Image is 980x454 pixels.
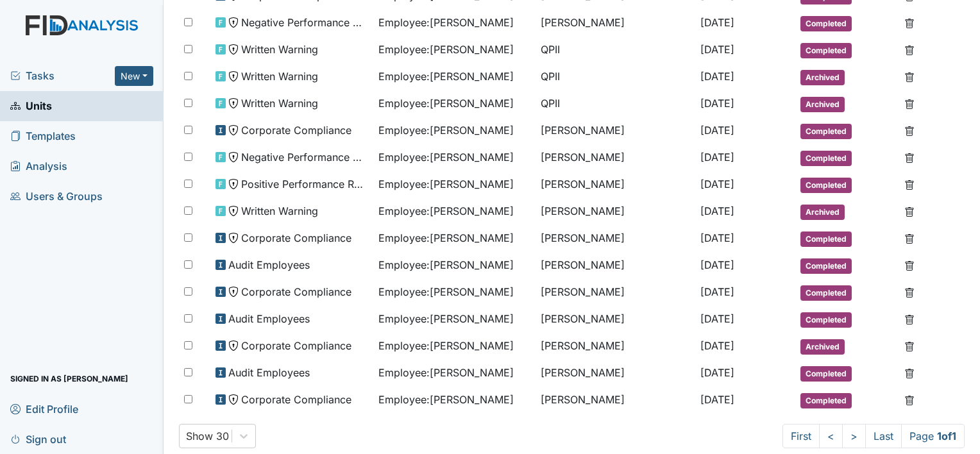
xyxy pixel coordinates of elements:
[115,66,153,86] button: New
[241,338,351,353] span: Corporate Compliance
[378,69,514,84] span: Employee : [PERSON_NAME]
[186,428,229,444] div: Show 30
[800,97,845,112] span: Archived
[865,424,902,448] a: Last
[800,366,852,382] span: Completed
[904,257,915,273] a: Delete
[904,230,915,246] a: Delete
[536,387,695,414] td: [PERSON_NAME]
[904,311,915,326] a: Delete
[700,231,734,244] span: [DATE]
[700,70,734,83] span: [DATE]
[800,16,852,31] span: Completed
[536,360,695,387] td: [PERSON_NAME]
[241,284,351,299] span: Corporate Compliance
[904,338,915,353] a: Delete
[241,42,318,57] span: Written Warning
[904,96,915,111] a: Delete
[536,198,695,225] td: [PERSON_NAME]
[378,149,514,165] span: Employee : [PERSON_NAME]
[904,176,915,192] a: Delete
[536,279,695,306] td: [PERSON_NAME]
[536,225,695,252] td: [PERSON_NAME]
[10,126,76,146] span: Templates
[10,399,78,419] span: Edit Profile
[904,149,915,165] a: Delete
[378,176,514,192] span: Employee : [PERSON_NAME]
[241,392,351,407] span: Corporate Compliance
[378,311,514,326] span: Employee : [PERSON_NAME]
[536,252,695,279] td: [PERSON_NAME]
[937,430,956,442] strong: 1 of 1
[700,205,734,217] span: [DATE]
[378,230,514,246] span: Employee : [PERSON_NAME]
[800,231,852,247] span: Completed
[241,203,318,219] span: Written Warning
[904,365,915,380] a: Delete
[700,366,734,379] span: [DATE]
[228,311,310,326] span: Audit Employees
[228,257,310,273] span: Audit Employees
[241,69,318,84] span: Written Warning
[819,424,843,448] a: <
[700,312,734,325] span: [DATE]
[700,43,734,56] span: [DATE]
[904,69,915,84] a: Delete
[378,203,514,219] span: Employee : [PERSON_NAME]
[10,369,128,389] span: Signed in as [PERSON_NAME]
[241,230,351,246] span: Corporate Compliance
[378,122,514,138] span: Employee : [PERSON_NAME]
[10,156,67,176] span: Analysis
[536,63,695,90] td: QPII
[378,338,514,353] span: Employee : [PERSON_NAME]
[700,178,734,190] span: [DATE]
[904,284,915,299] a: Delete
[700,285,734,298] span: [DATE]
[800,393,852,408] span: Completed
[901,424,965,448] span: Page
[800,151,852,166] span: Completed
[10,429,66,449] span: Sign out
[378,257,514,273] span: Employee : [PERSON_NAME]
[842,424,866,448] a: >
[536,37,695,63] td: QPII
[10,96,52,116] span: Units
[241,149,368,165] span: Negative Performance Review
[700,97,734,110] span: [DATE]
[800,312,852,328] span: Completed
[241,15,368,30] span: Negative Performance Review
[700,258,734,271] span: [DATE]
[378,392,514,407] span: Employee : [PERSON_NAME]
[10,68,115,83] a: Tasks
[378,15,514,30] span: Employee : [PERSON_NAME]
[782,424,820,448] a: First
[800,178,852,193] span: Completed
[536,10,695,37] td: [PERSON_NAME]
[536,117,695,144] td: [PERSON_NAME]
[10,187,103,206] span: Users & Groups
[700,151,734,164] span: [DATE]
[800,43,852,58] span: Completed
[800,124,852,139] span: Completed
[536,171,695,198] td: [PERSON_NAME]
[800,339,845,355] span: Archived
[904,392,915,407] a: Delete
[241,96,318,111] span: Written Warning
[700,393,734,406] span: [DATE]
[536,144,695,171] td: [PERSON_NAME]
[241,176,368,192] span: Positive Performance Review
[228,365,310,380] span: Audit Employees
[904,15,915,30] a: Delete
[378,42,514,57] span: Employee : [PERSON_NAME]
[800,285,852,301] span: Completed
[378,365,514,380] span: Employee : [PERSON_NAME]
[378,284,514,299] span: Employee : [PERSON_NAME]
[800,205,845,220] span: Archived
[700,339,734,352] span: [DATE]
[378,96,514,111] span: Employee : [PERSON_NAME]
[700,124,734,137] span: [DATE]
[800,70,845,85] span: Archived
[536,333,695,360] td: [PERSON_NAME]
[782,424,965,448] nav: task-pagination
